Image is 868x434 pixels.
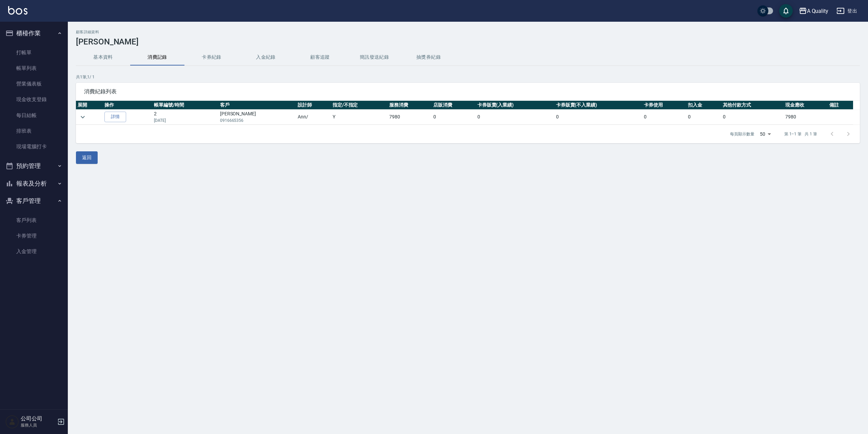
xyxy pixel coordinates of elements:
th: 店販消費 [432,101,476,110]
a: 現場電腦打卡 [3,139,65,154]
th: 卡券販賣(不入業績) [554,101,643,110]
td: 0 [642,110,686,125]
td: [PERSON_NAME] [218,110,296,125]
button: 櫃檯作業 [3,24,65,42]
td: 0 [432,110,476,125]
p: 服務人員 [21,422,55,428]
span: 消費紀錄列表 [84,88,852,95]
button: 入金紀錄 [239,49,293,65]
div: A Quality [807,7,829,15]
th: 設計師 [296,101,331,110]
a: 每日結帳 [3,108,65,123]
th: 客戶 [218,101,296,110]
a: 打帳單 [3,45,65,60]
div: 50 [757,125,773,143]
button: 報表及分析 [3,175,65,192]
button: 簡訊發送紀錄 [347,49,401,65]
td: 0 [476,110,554,125]
a: 入金管理 [3,244,65,259]
h2: 顧客詳細資料 [76,30,860,34]
th: 備註 [828,101,853,110]
p: 共 1 筆, 1 / 1 [76,74,860,80]
button: 卡券紀錄 [184,49,239,65]
a: 卡券管理 [3,228,65,244]
button: 客戶管理 [3,192,65,210]
button: 顧客追蹤 [293,49,347,65]
th: 現金應收 [784,101,828,110]
button: 消費記錄 [130,49,184,65]
td: 7980 [388,110,432,125]
a: 詳情 [104,112,126,122]
button: 登出 [834,5,860,17]
th: 扣入金 [686,101,721,110]
button: 抽獎券紀錄 [401,49,456,65]
p: 0916665356 [220,117,295,124]
td: 0 [721,110,784,125]
th: 服務消費 [388,101,432,110]
th: 指定/不指定 [331,101,388,110]
p: 第 1–1 筆 共 1 筆 [784,131,817,137]
button: expand row [78,112,88,122]
button: 基本資料 [76,49,130,65]
th: 帳單編號/時間 [152,101,218,110]
th: 展開 [76,101,103,110]
td: Ann / [296,110,331,125]
button: 返回 [76,151,98,164]
button: A Quality [796,4,831,18]
a: 帳單列表 [3,60,65,76]
td: 7980 [784,110,828,125]
th: 卡券使用 [642,101,686,110]
button: 預約管理 [3,157,65,175]
p: 每頁顯示數量 [730,131,754,137]
img: Logo [8,6,27,15]
a: 營業儀表板 [3,76,65,92]
td: Y [331,110,388,125]
button: save [779,4,793,18]
td: 0 [686,110,721,125]
a: 客戶列表 [3,212,65,228]
th: 其他付款方式 [721,101,784,110]
th: 卡券販賣(入業績) [476,101,554,110]
td: 2 [152,110,218,125]
a: 現金收支登錄 [3,92,65,107]
img: Person [5,415,19,429]
td: 0 [554,110,643,125]
h5: 公司公司 [21,415,55,422]
th: 操作 [103,101,152,110]
h3: [PERSON_NAME] [76,37,860,46]
p: [DATE] [154,117,217,124]
a: 排班表 [3,123,65,139]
